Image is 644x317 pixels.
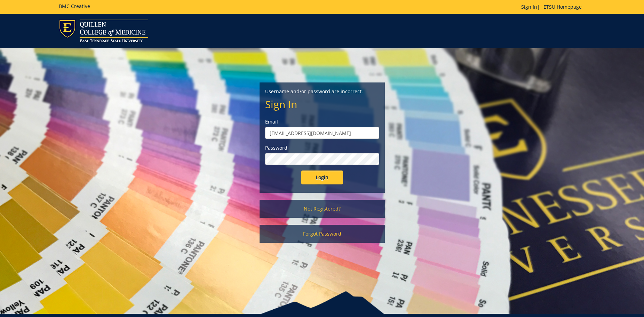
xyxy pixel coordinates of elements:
label: Email [265,118,379,125]
a: ETSU Homepage [540,3,585,10]
a: Forgot Password [260,225,385,243]
a: Sign In [521,3,537,10]
p: Username and/or password are incorrect. [265,88,379,95]
a: Not Registered? [260,200,385,218]
p: | [521,3,585,10]
label: Password [265,144,379,151]
h5: BMC Creative [59,3,90,9]
h2: Sign In [265,98,379,110]
input: Login [301,171,343,184]
img: ETSU logo [59,19,148,42]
